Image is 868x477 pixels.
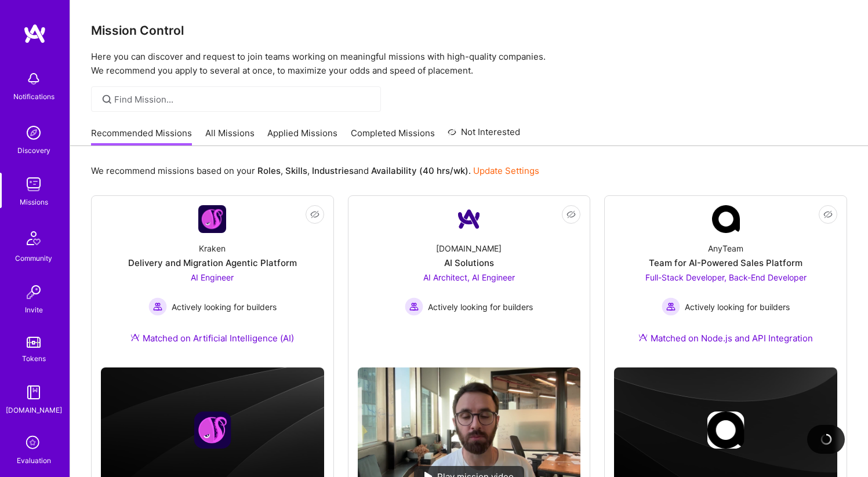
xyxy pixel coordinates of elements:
[358,205,581,358] a: Company Logo[DOMAIN_NAME]AI SolutionsAI Architect, AI Engineer Actively looking for buildersActiv...
[371,165,468,176] b: Availability (40 hrs/wk)
[191,272,234,282] span: AI Engineer
[638,333,648,342] img: Ateam Purple Icon
[22,381,45,404] img: guide book
[194,412,231,449] img: Company logo
[25,304,43,316] div: Invite
[310,210,319,219] i: icon EyeClosed
[823,210,833,219] i: icon EyeClosed
[645,272,807,282] span: Full-Stack Developer, Back-End Developer
[91,165,539,177] p: We recommend missions based on your , , and .
[405,297,423,316] img: Actively looking for builders
[20,224,48,252] img: Community
[428,301,533,313] span: Actively looking for builders
[13,90,55,103] div: Notifications
[172,301,277,313] span: Actively looking for builders
[448,125,520,146] a: Not Interested
[685,301,790,313] span: Actively looking for builders
[614,205,837,358] a: Company LogoAnyTeamTeam for AI-Powered Sales PlatformFull-Stack Developer, Back-End Developer Act...
[91,127,192,146] a: Recommended Missions
[22,121,45,144] img: discovery
[91,23,847,38] h3: Mission Control
[148,297,167,316] img: Actively looking for builders
[205,127,255,146] a: All Missions
[436,242,502,254] div: [DOMAIN_NAME]
[707,412,744,449] img: Company logo
[17,144,50,156] div: Discovery
[22,352,46,365] div: Tokens
[444,257,494,269] div: AI Solutions
[100,93,114,106] i: icon SearchGrey
[638,332,813,344] div: Matched on Node.js and API Integration
[23,432,45,454] i: icon SelectionTeam
[566,210,576,219] i: icon EyeClosed
[423,272,515,282] span: AI Architect, AI Engineer
[257,165,281,176] b: Roles
[22,281,45,304] img: Invite
[22,173,45,196] img: teamwork
[22,67,45,90] img: bell
[130,333,140,342] img: Ateam Purple Icon
[712,205,740,233] img: Company Logo
[818,431,834,447] img: loading
[6,404,62,416] div: [DOMAIN_NAME]
[662,297,680,316] img: Actively looking for builders
[128,257,297,269] div: Delivery and Migration Agentic Platform
[91,50,847,78] p: Here you can discover and request to join teams working on meaningful missions with high-quality ...
[23,23,46,44] img: logo
[20,196,48,208] div: Missions
[312,165,354,176] b: Industries
[708,242,743,254] div: AnyTeam
[285,165,307,176] b: Skills
[17,454,51,467] div: Evaluation
[267,127,337,146] a: Applied Missions
[455,205,483,233] img: Company Logo
[198,205,226,233] img: Company Logo
[351,127,435,146] a: Completed Missions
[130,332,294,344] div: Matched on Artificial Intelligence (AI)
[114,93,372,105] input: Find Mission...
[649,257,802,269] div: Team for AI-Powered Sales Platform
[101,205,324,358] a: Company LogoKrakenDelivery and Migration Agentic PlatformAI Engineer Actively looking for builder...
[15,252,52,264] div: Community
[199,242,226,254] div: Kraken
[473,165,539,176] a: Update Settings
[27,337,41,348] img: tokens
